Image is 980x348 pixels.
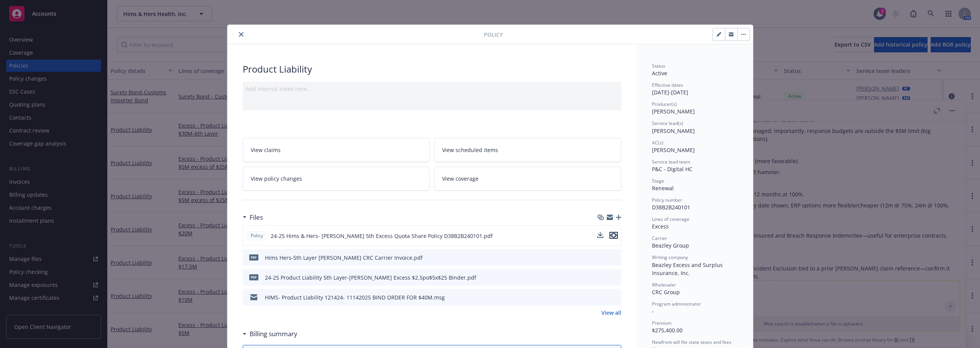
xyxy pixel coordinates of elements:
[434,167,621,191] a: View coverage
[249,232,265,239] span: Policy
[652,82,683,88] span: Effective dates
[265,293,445,301] div: HIMS- Product Liability 121424- 11142025 BIND ORDER FOR $40M.msg
[652,178,664,184] span: Stage
[652,320,671,326] span: Premium
[652,101,677,107] span: Producer(s)
[243,63,621,76] div: Product Liability
[243,167,430,191] a: View policy changes
[250,329,297,339] h3: Billing summary
[609,232,618,240] button: preview file
[652,308,654,315] span: -
[652,82,738,96] div: [DATE] - [DATE]
[265,254,423,262] div: Hims Hers-5th Layer [PERSON_NAME] CRC Carrier Invoice.pdf
[652,242,689,249] span: Beazley Group
[611,254,618,262] button: preview file
[652,139,663,146] span: AC(s)
[434,138,621,162] a: View scheduled items
[652,301,701,307] span: Program administrator
[243,212,263,222] div: Files
[652,282,676,288] span: Wholesaler
[609,232,618,239] button: preview file
[599,254,605,262] button: download file
[652,327,683,334] span: $275,400.00
[249,254,258,260] span: pdf
[243,138,430,162] a: View claims
[652,159,690,165] span: Service lead team
[251,146,281,154] span: View claims
[652,63,665,69] span: Status
[652,204,690,211] span: D38B2B240101
[237,30,246,39] button: close
[250,212,263,222] h3: Files
[652,222,738,230] div: Excess
[652,235,667,241] span: Carrier
[597,232,603,238] button: download file
[251,175,302,183] span: View policy changes
[611,274,618,282] button: preview file
[271,232,493,240] span: 24-25 Hims & Hers- [PERSON_NAME] 5th Excess Quota Share Policy D38B2B240101.pdf
[652,254,688,261] span: Writing company
[442,146,498,154] span: View scheduled items
[597,232,603,240] button: download file
[652,127,695,134] span: [PERSON_NAME]
[652,216,689,222] span: Lines of coverage
[652,261,724,277] span: Beazley Excess and Surplus Insurance, Inc.
[243,329,297,339] div: Billing summary
[246,85,618,93] div: Add internal notes here...
[652,120,683,126] span: Service lead(s)
[652,108,695,115] span: [PERSON_NAME]
[652,165,693,173] span: P&C - Digital HC
[265,274,476,282] div: 24-25 Product Liability 5th Layer-[PERSON_NAME] Excess $2.5po$5x$25 Binder.pdf
[249,274,258,280] span: pdf
[652,288,680,296] span: CRC Group
[599,293,605,301] button: download file
[601,309,621,317] a: View all
[442,175,479,183] span: View coverage
[611,293,618,301] button: preview file
[652,146,695,154] span: [PERSON_NAME]
[652,70,667,77] span: Active
[652,185,674,192] span: Renewal
[599,274,605,282] button: download file
[652,197,682,203] span: Policy number
[484,31,503,39] span: Policy
[652,339,732,345] span: Newfront will file state taxes and fees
